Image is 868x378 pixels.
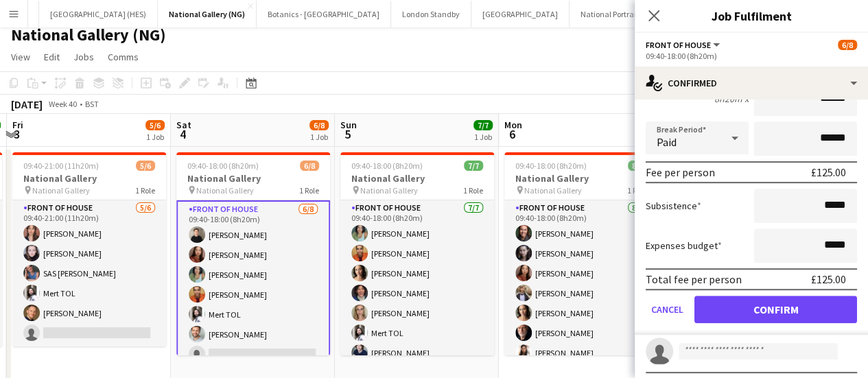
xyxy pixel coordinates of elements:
[464,161,483,171] span: 7/7
[135,185,155,196] span: 1 Role
[473,120,493,130] span: 7/7
[146,132,164,142] div: 1 Job
[360,185,418,196] span: National Gallery
[39,1,158,27] button: [GEOGRAPHIC_DATA] (HES)
[646,296,689,323] button: Cancel
[12,119,23,131] span: Fri
[257,1,391,27] button: Botanics - [GEOGRAPHIC_DATA]
[524,185,582,196] span: National Gallery
[504,152,658,355] app-job-card: 09:40-18:00 (8h20m)8/8National Gallery National Gallery1 RoleFront of House8/809:40-18:00 (8h20m)...
[12,172,166,185] h3: National Gallery
[646,200,701,212] label: Subsistence
[23,161,99,171] span: 09:40-21:00 (11h20m)
[38,48,65,66] a: Edit
[340,200,494,366] app-card-role: Front of House7/709:40-18:00 (8h20m)[PERSON_NAME][PERSON_NAME][PERSON_NAME][PERSON_NAME][PERSON_N...
[646,165,715,179] div: Fee per person
[471,1,570,27] button: [GEOGRAPHIC_DATA]
[635,67,868,99] div: Confirmed
[196,185,254,196] span: National Gallery
[174,126,191,142] span: 4
[504,119,522,131] span: Mon
[502,126,522,142] span: 6
[85,99,99,109] div: BST
[811,272,846,286] div: £125.00
[646,272,742,286] div: Total fee per person
[309,120,329,130] span: 6/8
[463,185,483,196] span: 1 Role
[11,25,166,45] h1: National Gallery (NG)
[136,161,155,171] span: 5/6
[176,119,191,131] span: Sat
[73,51,94,63] span: Jobs
[11,97,43,111] div: [DATE]
[515,161,587,171] span: 09:40-18:00 (8h20m)
[628,161,647,171] span: 8/8
[811,165,846,179] div: £125.00
[838,40,857,50] span: 6/8
[351,161,423,171] span: 09:40-18:00 (8h20m)
[11,51,30,63] span: View
[646,40,722,50] button: Front of House
[176,152,330,355] app-job-card: 09:40-18:00 (8h20m)6/8National Gallery National Gallery1 RoleFront of House6/809:40-18:00 (8h20m)...
[187,161,259,171] span: 09:40-18:00 (8h20m)
[10,126,23,142] span: 3
[646,239,722,252] label: Expenses budget
[44,51,60,63] span: Edit
[12,152,166,346] app-job-card: 09:40-21:00 (11h20m)5/6National Gallery National Gallery1 RoleFront of House5/609:40-21:00 (11h20...
[338,126,357,142] span: 5
[391,1,471,27] button: London Standby
[299,185,319,196] span: 1 Role
[145,120,165,130] span: 5/6
[108,51,139,63] span: Comms
[176,172,330,185] h3: National Gallery
[635,7,868,25] h3: Job Fulfilment
[45,99,80,109] span: Week 40
[646,51,857,61] div: 09:40-18:00 (8h20m)
[12,200,166,346] app-card-role: Front of House5/609:40-21:00 (11h20m)[PERSON_NAME][PERSON_NAME]SAS [PERSON_NAME]Mert TOL[PERSON_N...
[5,48,36,66] a: View
[340,152,494,355] app-job-card: 09:40-18:00 (8h20m)7/7National Gallery National Gallery1 RoleFront of House7/709:40-18:00 (8h20m)...
[646,40,711,50] span: Front of House
[474,132,492,142] div: 1 Job
[68,48,99,66] a: Jobs
[504,172,658,185] h3: National Gallery
[570,1,699,27] button: National Portrait Gallery (NPG)
[158,1,257,27] button: National Gallery (NG)
[310,132,328,142] div: 1 Job
[694,296,857,323] button: Confirm
[657,135,677,149] span: Paid
[32,185,90,196] span: National Gallery
[102,48,144,66] a: Comms
[300,161,319,171] span: 6/8
[627,185,647,196] span: 1 Role
[340,172,494,185] h3: National Gallery
[340,119,357,131] span: Sun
